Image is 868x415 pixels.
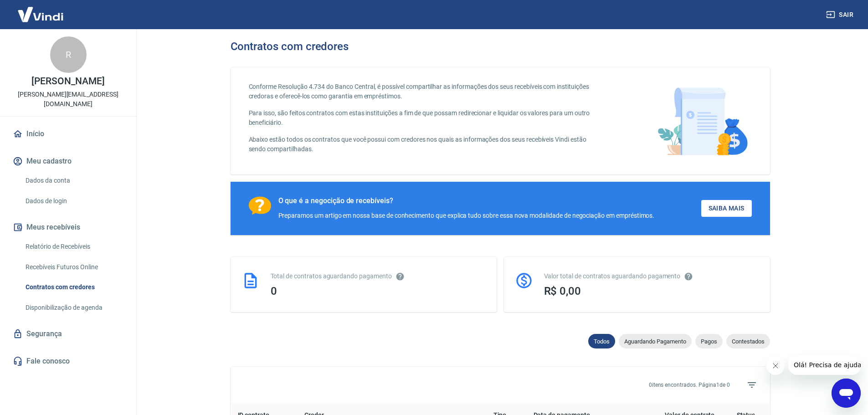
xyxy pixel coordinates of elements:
[544,272,759,281] div: Valor total de contratos aguardando pagamento
[249,82,601,101] p: Conforme Resolução 4.734 do Banco Central, é possível compartilhar as informações dos seus recebí...
[619,334,692,348] div: Aguardando Pagamento
[271,272,486,281] div: Total de contratos aguardando pagamento
[22,171,125,190] a: Dados da conta
[11,0,70,28] img: Vindi
[31,77,104,86] p: [PERSON_NAME]
[271,285,486,297] div: 0
[588,334,615,348] div: Todos
[231,40,349,53] h3: Contratos com credores
[50,36,87,73] div: R
[5,6,77,14] span: Olá! Precisa de ajuda?
[11,217,125,237] button: Meus recebíveis
[11,324,125,344] a: Segurança
[22,192,125,210] a: Dados de login
[7,90,129,109] p: [PERSON_NAME][EMAIL_ADDRESS][DOMAIN_NAME]
[22,278,125,297] a: Contratos com credores
[249,135,601,154] p: Abaixo estão todos os contratos que você possui com credores nos quais as informações dos seus re...
[649,381,730,389] p: 0 itens encontrados. Página 1 de 0
[824,6,857,23] button: Sair
[726,338,770,345] span: Contestados
[741,374,763,396] span: Filtros
[395,272,405,281] svg: Esses contratos não se referem à Vindi, mas sim a outras instituições.
[701,200,752,217] a: Saiba Mais
[11,151,125,171] button: Meu cadastro
[684,272,693,281] svg: O valor comprometido não se refere a pagamentos pendentes na Vindi e sim como garantia a outras i...
[619,338,692,345] span: Aguardando Pagamento
[22,237,125,256] a: Relatório de Recebíveis
[788,355,861,375] iframe: Mensagem da empresa
[278,211,655,220] div: Preparamos um artigo em nossa base de conhecimento que explica tudo sobre essa nova modalidade de...
[249,108,601,128] p: Para isso, são feitos contratos com estas instituições a fim de que possam redirecionar e liquida...
[11,124,125,144] a: Início
[22,258,125,277] a: Recebíveis Futuros Online
[249,196,271,215] img: Ícone com um ponto de interrogação.
[11,351,125,371] a: Fale conosco
[832,379,861,408] iframe: Botão para abrir a janela de mensagens
[695,334,723,348] div: Pagos
[766,357,785,375] iframe: Fechar mensagem
[544,285,581,297] span: R$ 0,00
[726,334,770,348] div: Contestados
[22,298,125,317] a: Disponibilização de agenda
[278,196,655,205] div: O que é a negocição de recebíveis?
[695,338,723,345] span: Pagos
[588,338,615,345] span: Todos
[653,82,752,160] img: main-image.9f1869c469d712ad33ce.png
